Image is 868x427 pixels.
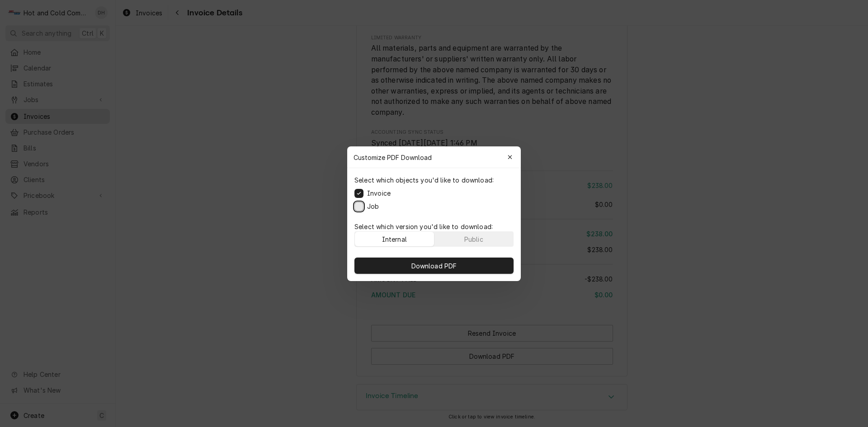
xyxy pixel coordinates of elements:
[347,146,521,168] div: Customize PDF Download
[367,202,379,211] label: Job
[410,261,459,270] span: Download PDF
[367,188,391,198] label: Invoice
[464,234,483,244] div: Public
[354,222,514,231] p: Select which version you'd like to download:
[354,175,494,185] p: Select which objects you'd like to download:
[354,258,514,274] button: Download PDF
[382,234,407,244] div: Internal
